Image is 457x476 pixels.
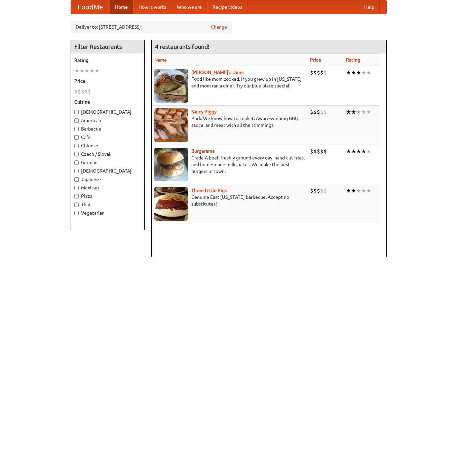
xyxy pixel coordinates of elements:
[74,186,79,190] input: Mexican
[359,0,380,14] a: Help
[310,57,321,63] a: Price
[79,67,84,74] li: ★
[361,69,366,76] li: ★
[366,148,371,155] li: ★
[81,88,84,95] li: $
[74,99,141,105] h5: Cuisine
[74,67,79,74] li: ★
[74,144,79,148] input: Chinese
[71,0,110,14] a: FoodMe
[154,115,305,129] p: Pork. We know how to cook it. Award-winning BBQ sauce, and meat with all the trimmings.
[74,194,79,198] input: Pizza
[351,148,356,155] li: ★
[74,125,141,132] label: Barbecue
[351,69,356,76] li: ★
[310,148,313,155] li: $
[154,57,167,63] a: Name
[84,67,89,74] li: ★
[313,108,317,116] li: $
[317,69,320,76] li: $
[366,108,371,116] li: ★
[74,168,141,174] label: [DEMOGRAPHIC_DATA]
[172,0,207,14] a: Who we are
[313,148,317,155] li: $
[154,108,188,142] img: saucy.jpg
[351,108,356,116] li: ★
[74,78,141,84] h5: Price
[356,187,361,194] li: ★
[313,69,317,76] li: $
[71,40,144,53] h4: Filter Restaurants
[346,187,351,194] li: ★
[320,108,323,116] li: $
[74,210,141,216] label: Vegetarian
[346,148,351,155] li: ★
[320,69,323,76] li: $
[74,184,141,191] label: Mexican
[154,148,188,181] img: burgerama.jpg
[323,108,327,116] li: $
[110,0,133,14] a: Home
[154,154,305,175] p: Grade A beef, freshly ground every day, hand-cut fries, and home-made milkshakes. We make the bes...
[154,76,305,89] p: Food like mom cooked, if you grew up in [US_STATE] and mom ran a diner. Try our blue plate special!
[74,57,141,64] h5: Rating
[74,134,141,141] label: Cafe
[84,88,88,95] li: $
[346,69,351,76] li: ★
[74,203,79,207] input: Thai
[323,148,327,155] li: $
[346,57,360,63] a: Rating
[310,69,313,76] li: $
[74,110,79,114] input: [DEMOGRAPHIC_DATA]
[356,148,361,155] li: ★
[317,187,320,194] li: $
[356,69,361,76] li: ★
[154,194,305,207] p: Genuine East [US_STATE] barbecue. Accept no substitutes!
[310,108,313,116] li: $
[320,148,323,155] li: $
[74,88,78,95] li: $
[317,148,320,155] li: $
[317,108,320,116] li: $
[74,151,141,157] label: Czech / Slovak
[351,187,356,194] li: ★
[74,142,141,149] label: Chinese
[74,117,141,124] label: American
[356,108,361,116] li: ★
[366,69,371,76] li: ★
[361,187,366,194] li: ★
[154,187,188,221] img: littlepigs.jpg
[74,127,79,131] input: Barbecue
[211,24,227,30] a: Change
[74,177,79,182] input: Japanese
[74,152,79,156] input: Czech / Slovak
[88,88,91,95] li: $
[366,187,371,194] li: ★
[361,108,366,116] li: ★
[74,193,141,199] label: Pizza
[89,67,94,74] li: ★
[191,109,217,114] a: Saucy Piggy
[310,187,313,194] li: $
[94,67,100,74] li: ★
[133,0,172,14] a: How it works
[74,159,141,166] label: German
[74,169,79,173] input: [DEMOGRAPHIC_DATA]
[71,21,232,33] div: Deliver to: [STREET_ADDRESS]
[320,187,323,194] li: $
[346,108,351,116] li: ★
[191,188,227,193] a: Three Little Pigs
[74,109,141,115] label: [DEMOGRAPHIC_DATA]
[155,43,210,50] ng-pluralize: 4 restaurants found!
[323,187,327,194] li: $
[361,148,366,155] li: ★
[74,160,79,165] input: German
[191,70,244,75] a: [PERSON_NAME]'s Diner
[191,148,215,154] a: Burgerama
[74,211,79,215] input: Vegetarian
[74,118,79,123] input: American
